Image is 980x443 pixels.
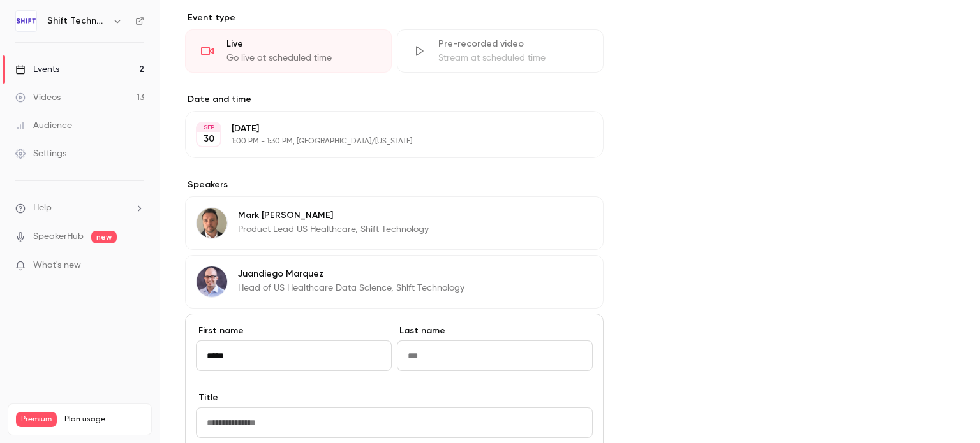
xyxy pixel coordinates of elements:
img: Juandiego Marquez [197,266,227,297]
div: Videos [15,91,61,104]
img: Mark Starinsky [197,208,227,238]
li: help-dropdown-opener [15,201,144,215]
div: Stream at scheduled time [438,52,588,64]
div: Pre-recorded video [438,38,588,50]
div: Mark StarinskyMark [PERSON_NAME]Product Lead US Healthcare, Shift Technology [185,196,604,250]
iframe: Noticeable Trigger [129,260,144,272]
span: What's new [33,259,81,272]
div: Pre-recorded videoStream at scheduled time [397,29,604,73]
label: Speakers [185,178,604,191]
div: SEP [197,123,220,132]
p: Juandiego Marquez [238,268,464,280]
div: LiveGo live at scheduled time [185,29,392,73]
p: [DATE] [232,122,536,135]
label: Date and time [185,93,604,106]
p: Product Lead US Healthcare, Shift Technology [238,223,429,236]
p: Event type [185,11,604,24]
span: Premium [16,412,57,427]
span: Help [33,201,52,215]
img: Shift Technology [16,11,36,31]
p: Mark [PERSON_NAME] [238,209,429,222]
p: 30 [204,133,214,145]
p: 1:00 PM - 1:30 PM, [GEOGRAPHIC_DATA]/[US_STATE] [232,136,536,147]
h6: Shift Technology [47,15,107,27]
span: Plan usage [64,414,144,425]
label: Last name [397,324,593,337]
div: Events [15,63,59,76]
div: Go live at scheduled time [226,52,376,64]
p: Head of US Healthcare Data Science, Shift Technology [238,282,464,294]
label: First name [196,324,392,337]
a: SpeakerHub [33,230,84,243]
div: Settings [15,147,66,160]
div: Live [226,38,376,50]
label: Title [196,391,593,404]
span: new [91,231,117,243]
div: Juandiego MarquezJuandiego MarquezHead of US Healthcare Data Science, Shift Technology [185,255,604,309]
div: Audience [15,119,72,132]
